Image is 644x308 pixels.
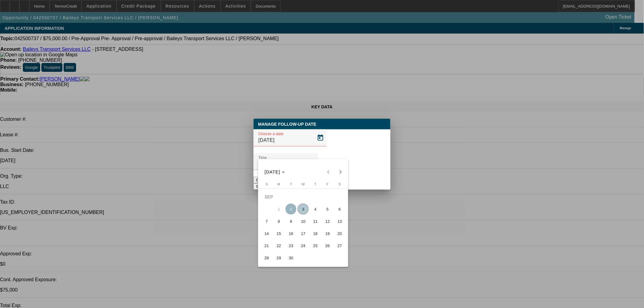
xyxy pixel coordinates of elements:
span: 13 [334,216,345,227]
button: September 14, 2025 [261,227,273,240]
span: 3 [298,204,309,215]
span: 6 [334,204,345,215]
button: September 12, 2025 [321,215,334,227]
span: 22 [273,240,284,251]
button: September 5, 2025 [321,203,334,215]
button: September 24, 2025 [297,240,309,252]
button: September 2, 2025 [285,203,297,215]
td: SEP [261,191,346,203]
span: W [302,182,305,186]
button: September 19, 2025 [321,227,334,240]
button: September 20, 2025 [334,227,346,240]
button: September 25, 2025 [309,240,321,252]
span: 20 [334,228,345,239]
span: 8 [273,216,284,227]
span: M [278,182,280,186]
span: 24 [298,240,309,251]
span: S [339,182,341,186]
span: 27 [334,240,345,251]
span: 11 [310,216,321,227]
button: September 1, 2025 [273,203,285,215]
span: 9 [285,216,296,227]
span: [DATE] [265,170,281,174]
button: September 16, 2025 [285,227,297,240]
span: 19 [322,228,333,239]
button: September 28, 2025 [261,252,273,264]
button: September 30, 2025 [285,252,297,264]
span: F [327,182,329,186]
span: 28 [261,252,272,263]
span: 12 [322,216,333,227]
span: 25 [310,240,321,251]
button: September 29, 2025 [273,252,285,264]
span: 1 [273,204,284,215]
span: 2 [285,204,296,215]
button: September 27, 2025 [334,240,346,252]
span: 17 [298,228,309,239]
span: 30 [285,252,296,263]
span: 4 [310,204,321,215]
button: September 4, 2025 [309,203,321,215]
button: September 11, 2025 [309,215,321,227]
span: 14 [261,228,272,239]
span: T [290,182,292,186]
span: 16 [285,228,296,239]
button: September 15, 2025 [273,227,285,240]
button: September 9, 2025 [285,215,297,227]
span: 29 [273,252,284,263]
span: 15 [273,228,284,239]
button: Next month [334,166,347,178]
button: September 10, 2025 [297,215,309,227]
button: September 22, 2025 [273,240,285,252]
button: September 6, 2025 [334,203,346,215]
span: 10 [298,216,309,227]
button: September 18, 2025 [309,227,321,240]
span: 21 [261,240,272,251]
span: T [314,182,317,186]
button: September 3, 2025 [297,203,309,215]
button: September 23, 2025 [285,240,297,252]
button: September 7, 2025 [261,215,273,227]
button: September 17, 2025 [297,227,309,240]
span: 18 [310,228,321,239]
button: September 13, 2025 [334,215,346,227]
button: Choose month and year [262,166,288,177]
button: September 8, 2025 [273,215,285,227]
span: 23 [285,240,296,251]
span: 7 [261,216,272,227]
span: 5 [322,204,333,215]
button: September 21, 2025 [261,240,273,252]
span: 26 [322,240,333,251]
button: September 26, 2025 [321,240,334,252]
span: S [266,182,268,186]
